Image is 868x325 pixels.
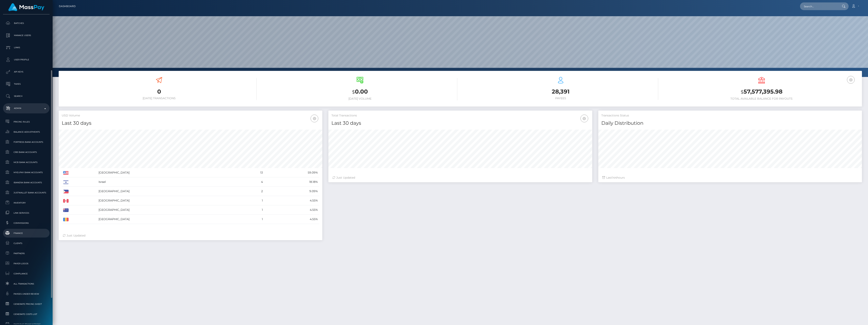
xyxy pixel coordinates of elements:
[264,168,319,177] td: 59.09%
[264,177,319,187] td: 18.18%
[263,97,457,100] h6: [DATE] Volume
[3,30,50,40] a: Manage Users
[5,57,48,63] p: User Profile
[264,187,319,196] td: 9.09%
[331,120,589,127] h4: Last 30 days
[3,269,50,278] a: Compliance
[5,45,48,51] p: Links
[3,91,50,101] a: Search
[63,233,318,238] div: Just Updated
[3,117,50,126] a: Pricing Rules
[3,67,50,77] a: API Keys
[62,120,319,127] h4: Last 30 days
[5,312,48,316] span: Generate Costs List
[664,88,859,96] h3: 57,577,395.98
[63,190,69,193] img: PH.png
[63,171,69,175] img: US.png
[3,229,50,238] a: Finance
[3,128,50,136] a: Balance Adjustments
[5,211,48,215] span: Link Services
[3,259,50,268] a: Payer Logos
[5,170,48,175] span: MyEUPay Bank Accounts
[3,148,50,157] a: CRB Bank Accounts
[602,176,858,180] div: Last hours
[264,196,319,205] td: 4.55%
[5,281,48,286] span: All Transactions
[5,119,48,124] span: Pricing Rules
[3,18,50,28] a: Batches
[3,138,50,146] a: Fortress Bank Accounts
[463,97,658,100] h6: Payees
[241,205,264,215] td: 1
[5,302,48,306] span: Generate Pricing Sheet
[5,221,48,225] span: Commissions
[601,114,859,118] h5: Transactions Status
[63,180,69,184] img: IL.png
[5,292,48,296] span: Payees under Review
[3,198,50,207] a: Inventory
[5,251,48,256] span: Partners
[97,168,241,177] td: [GEOGRAPHIC_DATA]
[8,3,44,11] img: MassPay Logo
[5,160,48,165] span: MCB Bank Accounts
[97,215,241,224] td: [GEOGRAPHIC_DATA]
[612,176,617,179] span: 144
[241,196,264,205] td: 1
[62,97,257,100] h6: [DATE] Transactions
[3,178,50,187] a: Ibanera Bank Accounts
[3,188,50,197] a: JustWallet Bank Accounts
[3,239,50,248] a: Clients
[241,215,264,224] td: 1
[264,215,319,224] td: 4.55%
[3,300,50,308] a: Generate Pricing Sheet
[264,205,319,215] td: 4.55%
[59,2,76,11] a: Dashboard
[97,187,241,196] td: [GEOGRAPHIC_DATA]
[352,89,355,95] small: $
[263,88,457,96] h3: 0.00
[331,114,589,118] h5: Total Transactions
[5,190,48,195] span: JustWallet Bank Accounts
[3,290,50,298] a: Payees under Review
[63,199,69,203] img: CA.png
[97,177,241,187] td: Israel
[63,218,69,221] img: RO.png
[5,200,48,205] span: Inventory
[3,79,50,89] a: Taxes
[62,88,257,96] h3: 0
[3,310,50,319] a: Generate Costs List
[5,261,48,266] span: Payer Logos
[3,158,50,167] a: MCB Bank Accounts
[5,32,48,38] p: Manage Users
[5,105,48,111] p: Admin
[5,271,48,276] span: Compliance
[5,231,48,235] span: Finance
[3,168,50,177] a: MyEUPay Bank Accounts
[332,176,588,180] div: Just Updated
[3,209,50,217] a: Link Services
[3,103,50,113] a: Admin
[741,89,744,95] small: $
[97,205,241,215] td: [GEOGRAPHIC_DATA]
[5,241,48,246] span: Clients
[63,208,69,212] img: AU.png
[241,187,264,196] td: 2
[800,2,838,10] input: Search...
[3,249,50,258] a: Partners
[5,140,48,144] span: Fortress Bank Accounts
[5,150,48,155] span: CRB Bank Accounts
[5,130,48,134] span: Balance Adjustments
[241,177,264,187] td: 4
[3,43,50,53] a: Links
[601,120,859,127] h4: Daily Distribution
[5,180,48,185] span: Ibanera Bank Accounts
[241,168,264,177] td: 13
[3,219,50,227] a: Commissions
[5,81,48,87] p: Taxes
[3,279,50,288] a: All Transactions
[3,55,50,65] a: User Profile
[62,114,319,118] h5: USD Volume
[664,97,859,100] h6: Total Available Balance for Payouts
[97,196,241,205] td: [GEOGRAPHIC_DATA]
[5,20,48,26] p: Batches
